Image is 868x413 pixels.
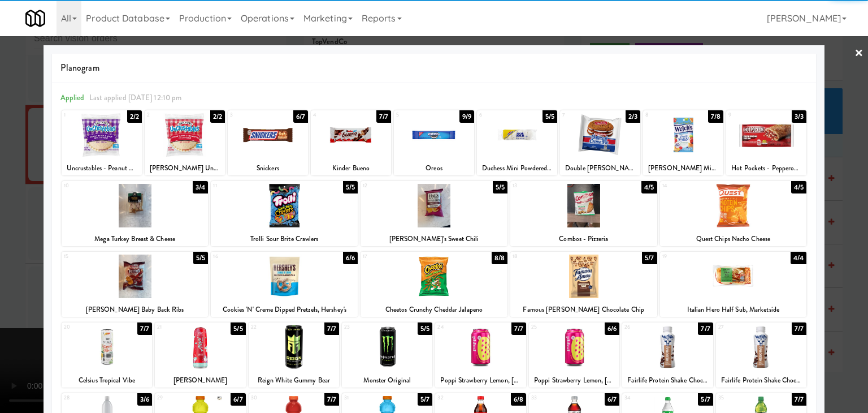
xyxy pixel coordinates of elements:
[155,373,245,388] div: [PERSON_NAME]
[396,110,434,120] div: 5
[361,181,507,246] div: 125/5[PERSON_NAME]’s Sweet Chili
[726,110,806,175] div: 93/3Hot Pockets - Pepperoni Pizza
[396,161,472,175] div: Oreos
[64,181,135,191] div: 10
[343,252,358,264] div: 6/6
[376,110,391,123] div: 7/7
[211,252,358,317] div: 166/6Cookies 'N' Creme Dipped Pretzels, Hershey's
[662,232,805,246] div: Quest Chips Nacho Cheese
[211,232,358,246] div: Trolli Sour Brite Crawlers
[324,322,339,335] div: 7/7
[211,303,358,317] div: Cookies 'N' Creme Dipped Pretzels, Hershey's
[147,110,185,120] div: 2
[145,110,225,175] div: 22/2[PERSON_NAME] Uncrustables, Peanut Butter & Strawberry Jelly Sandwich
[716,322,806,388] div: 277/7Fairlife Protein Shake Chocolate
[63,303,207,317] div: [PERSON_NAME] Baby Back Ribs
[560,161,640,175] div: Double [PERSON_NAME] Oatmeal Creme Pie
[361,232,507,246] div: [PERSON_NAME]’s Sweet Chili
[62,110,142,175] div: 12/2Uncrustables - Peanut Butter & Grape Jelly
[62,232,209,246] div: Mega Turkey Breast & Cheese
[64,252,135,261] div: 15
[510,303,657,317] div: Famous [PERSON_NAME] Chocolate Chip
[249,373,339,388] div: Reign White Gummy Bear
[344,322,387,332] div: 23
[344,373,431,388] div: Monster Original
[624,393,667,403] div: 34
[313,110,351,120] div: 4
[477,161,557,175] div: Duchess Mini Powdered Sugar Donuts
[622,322,713,388] div: 267/7Fairlife Protein Shake Chocolate
[146,161,223,175] div: [PERSON_NAME] Uncrustables, Peanut Butter & Strawberry Jelly Sandwich
[511,393,526,406] div: 6/8
[418,393,432,406] div: 5/7
[210,110,225,123] div: 2/2
[60,59,808,76] span: Planogram
[542,110,557,123] div: 5/5
[212,303,356,317] div: Cookies 'N' Creme Dipped Pretzels, Hershey's
[63,161,140,175] div: Uncrustables - Peanut Butter & Grape Jelly
[529,322,619,388] div: 256/6Poppi Strawberry Lemon, [MEDICAL_DATA] Soda
[62,303,209,317] div: [PERSON_NAME] Baby Back Ribs
[137,322,152,335] div: 7/7
[313,161,389,175] div: Kinder Bueno
[660,303,807,317] div: Italian Hero Half Sub, Marketside
[622,373,713,388] div: Fairlife Protein Shake Chocolate
[418,322,432,335] div: 5/5
[344,393,387,403] div: 31
[718,393,761,403] div: 35
[363,181,434,191] div: 12
[394,161,474,175] div: Oreos
[513,181,584,191] div: 13
[643,161,723,175] div: [PERSON_NAME] Mixed Fruit Snacks
[626,110,640,123] div: 2/3
[477,110,557,175] div: 65/5Duchess Mini Powdered Sugar Donuts
[62,161,142,175] div: Uncrustables - Peanut Butter & Grape Jelly
[145,161,225,175] div: [PERSON_NAME] Uncrustables, Peanut Butter & Strawberry Jelly Sandwich
[662,303,805,317] div: Italian Hero Half Sub, Marketside
[213,252,284,261] div: 16
[311,110,391,175] div: 47/7Kinder Bueno
[642,252,657,264] div: 5/7
[624,322,667,332] div: 26
[231,393,245,406] div: 6/7
[155,322,245,388] div: 215/5[PERSON_NAME]
[342,373,432,388] div: Monster Original
[624,373,711,388] div: Fairlife Protein Shake Chocolate
[25,8,45,28] img: Micromart
[211,181,358,246] div: 115/5Trolli Sour Brite Crawlers
[62,373,152,388] div: Celsius Tropical Vibe
[662,252,734,261] div: 19
[512,232,656,246] div: Combos - Pizzeria
[662,181,734,191] div: 14
[479,110,517,120] div: 6
[311,161,391,175] div: Kinder Bueno
[60,92,85,103] span: Applied
[89,92,182,103] span: Last applied [DATE] 12:10 pm
[213,181,284,191] div: 11
[251,322,294,332] div: 22
[716,373,806,388] div: Fairlife Protein Shake Chocolate
[493,181,507,193] div: 5/5
[157,373,244,388] div: [PERSON_NAME]
[435,322,526,388] div: 247/7Poppi Strawberry Lemon, [MEDICAL_DATA] Soda
[127,110,142,123] div: 2/2
[343,181,358,193] div: 5/5
[645,161,722,175] div: [PERSON_NAME] Mixed Fruit Snacks
[361,303,507,317] div: Cheetos Crunchy Cheddar Jalapeno
[62,322,152,388] div: 207/7Celsius Tropical Vibe
[228,161,308,175] div: Snickers
[157,322,200,332] div: 21
[63,232,207,246] div: Mega Turkey Breast & Cheese
[513,252,584,261] div: 18
[531,393,574,403] div: 33
[792,322,806,335] div: 7/7
[605,393,619,406] div: 6/7
[792,110,806,123] div: 3/3
[137,393,152,406] div: 3/6
[728,110,766,120] div: 9
[479,161,555,175] div: Duchess Mini Powdered Sugar Donuts
[362,232,506,246] div: [PERSON_NAME]’s Sweet Chili
[531,322,574,332] div: 25
[62,181,209,246] div: 103/4Mega Turkey Breast & Cheese
[62,252,209,317] div: 155/5[PERSON_NAME] Baby Back Ribs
